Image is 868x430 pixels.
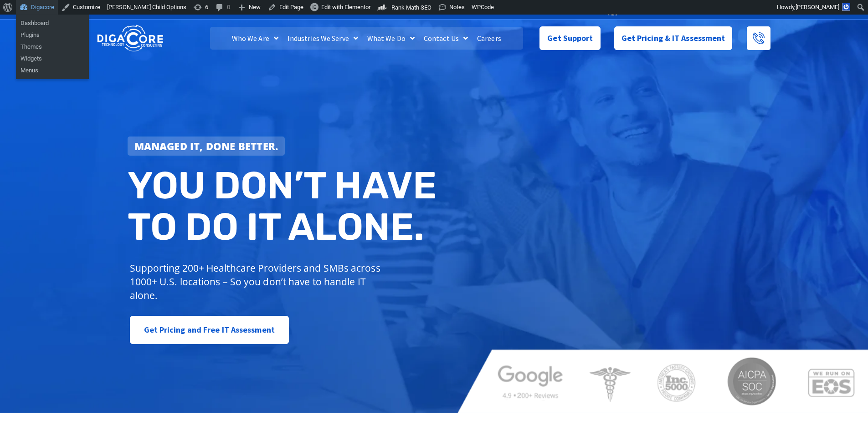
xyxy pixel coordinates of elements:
[227,27,283,50] a: Who We Are
[134,139,278,153] strong: Managed IT, done better.
[128,137,285,156] a: Managed IT, done better.
[128,165,441,248] h2: You don’t have to do IT alone.
[547,29,593,47] span: Get Support
[614,26,733,50] a: Get Pricing & IT Assessment
[16,53,89,65] a: Widgets
[283,27,363,50] a: Industries We Serve
[419,27,473,50] a: Contact Us
[210,27,523,50] nav: Menu
[97,24,163,53] img: DigaCore Technology Consulting
[391,4,431,11] span: Rank Math SEO
[130,316,289,344] a: Get Pricing and Free IT Assessment
[539,26,600,50] a: Get Support
[473,27,506,50] a: Careers
[16,17,89,29] a: Dashboard
[16,38,89,79] ul: Digacore
[16,15,89,44] ul: Digacore
[363,27,419,50] a: What We Do
[621,29,725,47] span: Get Pricing & IT Assessment
[16,29,89,41] a: Plugins
[130,261,385,302] p: Supporting 200+ Healthcare Providers and SMBs across 1000+ U.S. locations – So you don’t have to ...
[16,65,89,76] a: Menus
[16,41,89,53] a: Themes
[321,4,370,10] span: Edit with Elementor
[144,321,275,339] span: Get Pricing and Free IT Assessment
[796,4,839,10] span: [PERSON_NAME]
